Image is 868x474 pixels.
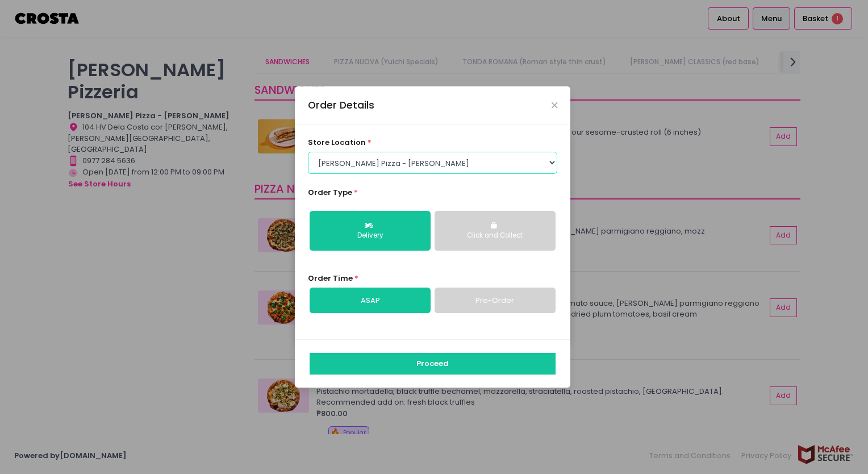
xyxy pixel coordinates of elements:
[310,353,556,375] button: Proceed
[552,102,557,108] button: Close
[443,231,548,241] div: Click and Collect
[310,288,431,314] a: ASAP
[318,231,423,241] div: Delivery
[435,288,556,314] a: Pre-Order
[308,137,366,148] span: store location
[308,273,353,284] span: Order Time
[308,98,374,113] div: Order Details
[308,187,352,198] span: Order Type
